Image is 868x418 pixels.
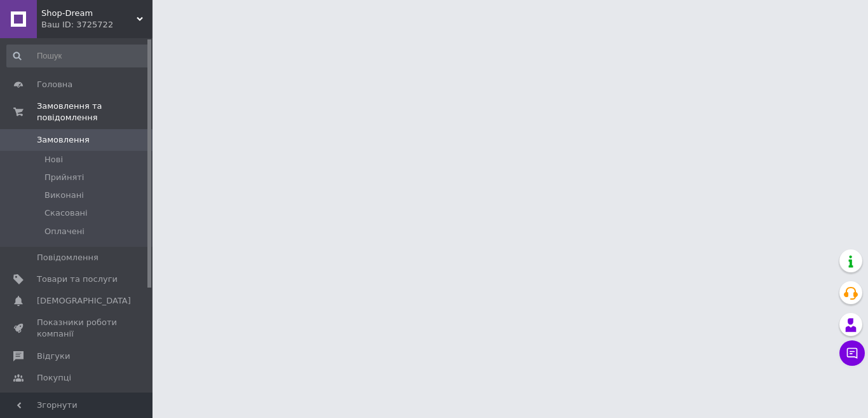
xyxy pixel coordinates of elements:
button: Чат з покупцем [839,340,865,366]
span: Виконані [44,190,84,201]
span: Оплачені [44,226,85,237]
span: Замовлення та повідомлення [37,101,153,123]
span: [DEMOGRAPHIC_DATA] [37,295,131,307]
span: Покупці [37,372,71,384]
span: Shop-Dream [41,8,137,19]
div: Ваш ID: 3725722 [41,19,153,31]
span: Показники роботи компанії [37,317,118,340]
span: Замовлення [37,134,90,146]
span: Повідомлення [37,252,98,263]
span: Нові [44,154,63,165]
span: Скасовані [44,207,88,219]
span: Головна [37,79,72,90]
span: Відгуки [37,351,70,362]
span: Прийняті [44,172,84,183]
span: Товари та послуги [37,274,118,285]
input: Пошук [6,45,150,67]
